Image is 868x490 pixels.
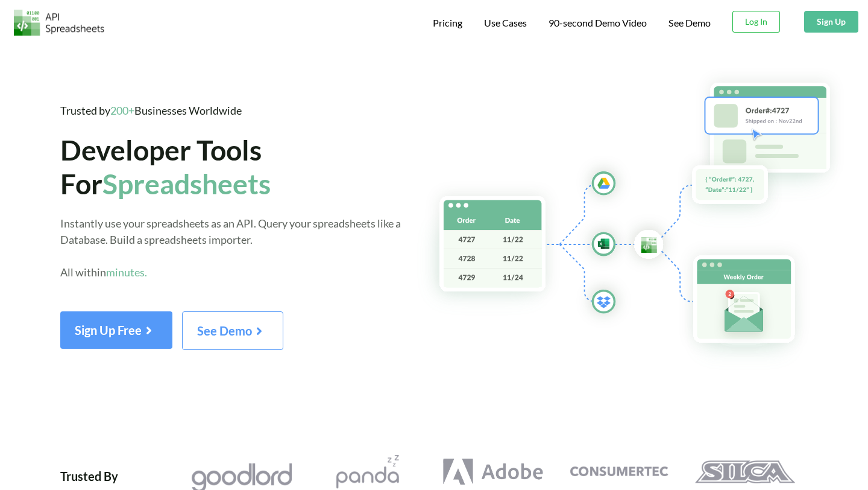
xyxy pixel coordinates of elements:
img: Pandazzz Logo [317,455,418,488]
span: 90-second Demo Video [549,18,647,28]
span: Spreadsheets [102,167,271,200]
span: Developer Tools For [60,133,271,200]
a: Adobe Logo [430,455,556,488]
span: Use Cases [484,17,527,28]
span: minutes. [106,266,147,279]
img: Consumertec Logo [568,455,669,488]
button: See Demo [182,311,283,350]
span: Trusted by Businesses Worldwide [60,104,242,117]
span: Sign Up Free [75,323,158,337]
span: See Demo [197,323,268,338]
button: Log In [732,11,780,33]
button: Sign Up [804,11,858,33]
img: Hero Spreadsheet Flow [417,66,868,371]
a: Silca Logo [682,455,808,488]
span: 200+ [110,104,134,117]
img: Adobe Logo [442,455,543,488]
span: Pricing [433,17,462,28]
a: See Demo [182,328,283,338]
a: Pandazzz Logo [304,455,430,488]
a: See Demo [668,17,711,30]
a: Consumertec Logo [556,455,682,488]
img: Silca Logo [694,455,795,488]
span: Instantly use your spreadsheets as an API. Query your spreadsheets like a Database. Build a sprea... [60,217,401,279]
button: Sign Up Free [60,311,172,349]
img: Logo.png [14,10,104,36]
